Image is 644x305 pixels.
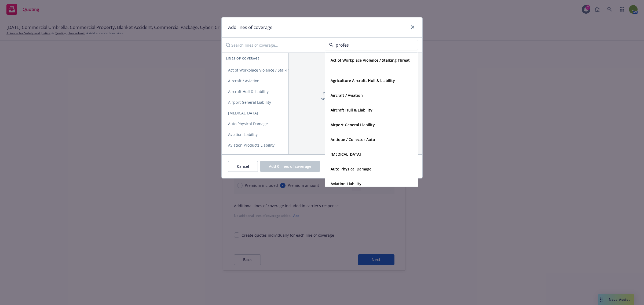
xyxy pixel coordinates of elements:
h1: Add lines of coverage [228,24,273,31]
span: Lines of coverage [226,56,259,61]
span: Blanket Accident [222,153,265,158]
strong: Aircraft Hull & Liability [331,107,372,113]
input: Search lines of coverage... [223,40,320,50]
strong: Auto Physical Damage [331,166,371,172]
strong: Aviation Liability [331,181,361,186]
span: Add 0 lines of coverage [269,164,311,169]
span: Aircraft Hull & Liability [222,89,275,94]
span: Aviation Products Liability [222,143,281,148]
span: Airport General Liability [222,100,277,105]
a: close [409,24,416,30]
strong: Aircraft / Aviation [331,93,363,98]
span: Auto Physical Damage [222,121,274,126]
strong: Antique / Collector Auto [331,137,375,142]
strong: Agriculture Aircraft, Hull & Liability [331,78,395,83]
button: Cancel [228,161,258,172]
span: [MEDICAL_DATA] [222,110,265,116]
strong: [MEDICAL_DATA] [331,152,361,157]
span: Aircraft / Aviation [222,78,266,83]
input: Filter by policy type [334,42,407,48]
span: You don't have any lines of coverage selected. Add some by selecting a line of coverage on the left. [321,90,390,107]
span: Aviation Liability [222,132,264,137]
strong: Airport General Liability [331,122,375,127]
button: Add 0 lines of coverage [260,161,320,172]
span: Act of Workplace Violence / Stalking Threat [222,68,311,73]
span: Cancel [237,164,249,169]
strong: Act of Workplace Violence / Stalking Threat [331,58,410,63]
